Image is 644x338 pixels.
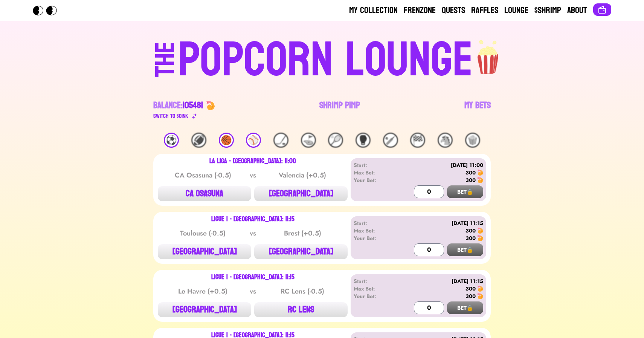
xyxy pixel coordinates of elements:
[264,228,340,239] div: Brest (+0.5)
[248,170,258,180] div: vs
[477,293,483,299] img: 🍤
[165,286,241,297] div: Le Havre (+0.5)
[165,170,241,180] div: CA Osasuna (-0.5)
[264,286,340,297] div: RC Lens (-0.5)
[465,227,476,234] div: 300
[397,219,483,227] div: [DATE] 11:15
[477,228,483,234] img: 🍤
[153,112,188,121] div: Switch to $ OINK
[158,244,251,259] button: [GEOGRAPHIC_DATA]
[164,133,179,148] div: ⚽️
[410,133,425,148] div: 🏁
[354,161,397,169] div: Start:
[301,133,316,148] div: ⛳️
[165,228,241,239] div: Toulouse (-0.5)
[356,133,371,148] div: 🥊
[477,235,483,241] img: 🍤
[504,5,528,17] a: Lounge
[246,133,261,148] div: ⚾️
[471,5,498,17] a: Raffles
[183,97,203,113] span: 105481
[383,133,398,148] div: 🏏
[33,6,63,15] img: Popcorn
[397,277,483,285] div: [DATE] 11:15
[354,169,397,176] div: Max Bet:
[354,292,397,300] div: Your Bet:
[447,243,483,256] button: BET🔒
[465,169,476,176] div: 300
[465,133,480,148] div: 🍿
[465,234,476,242] div: 300
[158,302,251,317] button: [GEOGRAPHIC_DATA]
[534,5,561,17] a: $Shrimp
[191,133,206,148] div: 🏈
[153,99,203,112] div: Balance:
[354,227,397,234] div: Max Bet:
[211,216,295,222] div: Ligue 1 - [GEOGRAPHIC_DATA]: 11:15
[354,234,397,242] div: Your Bet:
[264,170,340,180] div: Valencia (+0.5)
[464,99,491,121] a: My Bets
[152,42,179,92] div: THE
[248,228,258,239] div: vs
[354,285,397,292] div: Max Bet:
[178,36,473,84] div: POPCORN LOUNGE
[90,33,554,84] a: THEPOPCORN LOUNGEpopcorn
[349,5,398,17] a: My Collection
[354,176,397,184] div: Your Bet:
[328,133,343,148] div: 🎾
[158,186,251,201] button: CA OSASUNA
[219,133,234,148] div: 🏀
[477,286,483,292] img: 🍤
[254,186,348,201] button: [GEOGRAPHIC_DATA]
[438,133,453,148] div: 🐴
[442,5,465,17] a: Quests
[567,5,587,17] a: About
[254,302,348,317] button: RC LENS
[404,5,436,17] a: Frenzone
[477,170,483,176] img: 🍤
[319,99,360,121] a: Shrimp Pimp
[465,176,476,184] div: 300
[248,286,258,297] div: vs
[397,161,483,169] div: [DATE] 11:00
[473,33,504,75] img: popcorn
[254,244,348,259] button: [GEOGRAPHIC_DATA]
[447,185,483,198] button: BET🔒
[206,101,215,110] img: 🍤
[598,5,607,14] img: Connect wallet
[354,219,397,227] div: Start:
[211,274,295,280] div: Ligue 1 - [GEOGRAPHIC_DATA]: 11:15
[465,285,476,292] div: 300
[209,158,296,164] div: La Liga - [GEOGRAPHIC_DATA]: 11:00
[273,133,288,148] div: 🏒
[354,277,397,285] div: Start:
[477,177,483,183] img: 🍤
[465,292,476,300] div: 300
[447,301,483,314] button: BET🔒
